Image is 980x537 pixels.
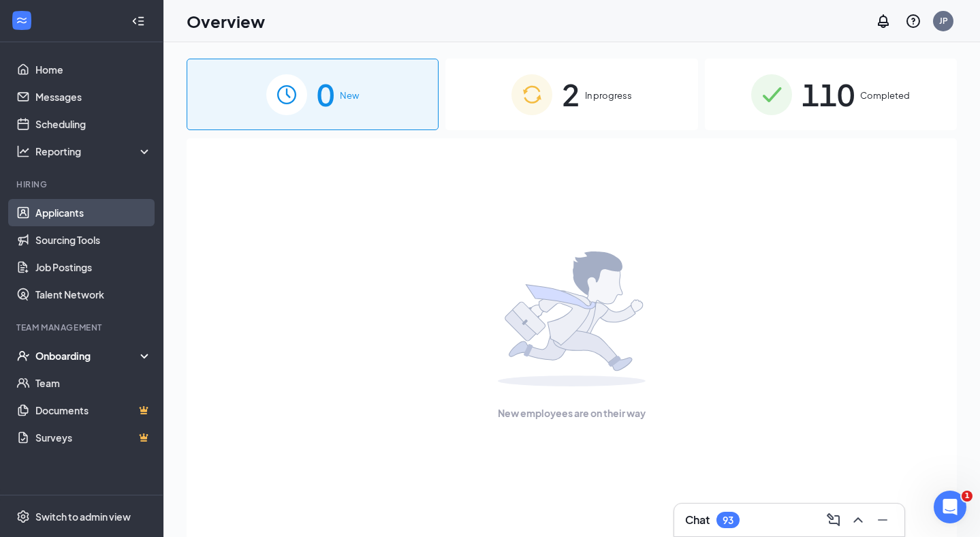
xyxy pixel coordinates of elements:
h1: Overview [187,10,265,33]
a: SurveysCrown [35,424,152,451]
div: JP [939,15,948,27]
span: 1 [962,491,973,502]
span: Completed [860,89,910,102]
span: New [340,89,359,102]
a: Job Postings [35,254,152,281]
button: ChevronUp [847,509,869,531]
div: Hiring [16,179,149,190]
svg: WorkstreamLogo [15,14,29,27]
button: ComposeMessage [823,509,844,531]
svg: ChevronUp [850,512,866,528]
div: Team Management [16,322,149,333]
a: Messages [35,83,152,110]
svg: ComposeMessage [825,512,842,528]
span: In progress [585,89,632,102]
span: 0 [317,71,334,118]
div: Onboarding [35,349,140,363]
svg: Settings [16,510,30,523]
span: New employees are on their way [498,405,646,420]
svg: Notifications [875,13,891,29]
svg: QuestionInfo [905,13,921,29]
iframe: Intercom live chat [934,491,966,523]
div: Switch to admin view [35,510,131,523]
svg: Minimize [874,512,891,528]
span: 2 [562,71,580,118]
div: Reporting [35,144,153,158]
svg: Collapse [131,14,145,28]
a: Talent Network [35,281,152,308]
a: Team [35,369,152,397]
a: Scheduling [35,110,152,138]
a: Home [35,56,152,83]
h3: Chat [685,512,710,527]
div: 93 [723,515,733,526]
a: Sourcing Tools [35,226,152,254]
svg: Analysis [16,144,30,158]
a: Applicants [35,199,152,226]
span: 110 [802,71,855,118]
button: Minimize [872,509,894,531]
svg: UserCheck [16,349,30,363]
a: DocumentsCrown [35,397,152,424]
